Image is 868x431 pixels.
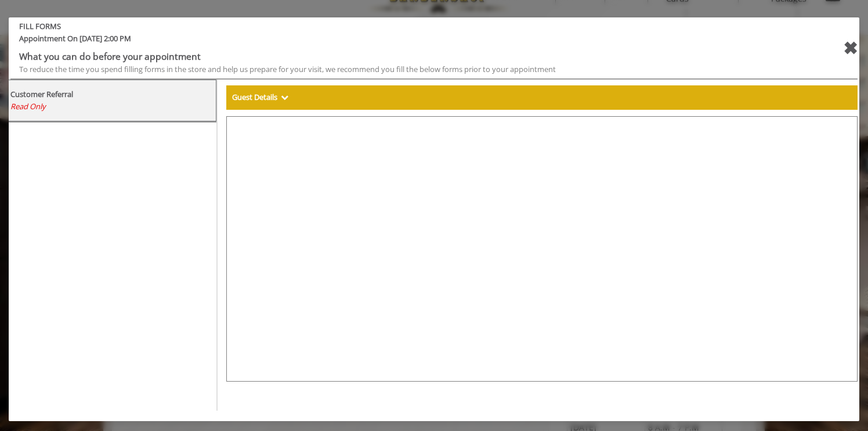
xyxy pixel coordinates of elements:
[10,101,46,112] span: Read Only
[281,92,288,102] span: Show
[19,50,201,63] b: What you can do before your appointment
[232,92,277,102] b: Guest Details
[843,34,858,62] div: close forms
[19,63,777,76] div: To reduce the time you spend filling forms in the store and help us prepare for your visit, we re...
[226,85,858,110] div: Guest Details Show
[10,89,73,99] b: Customer Referral
[10,33,786,49] span: Appointment On [DATE] 2:00 PM
[10,20,786,33] b: FILL FORMS
[226,116,858,382] iframe: formsViewWeb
